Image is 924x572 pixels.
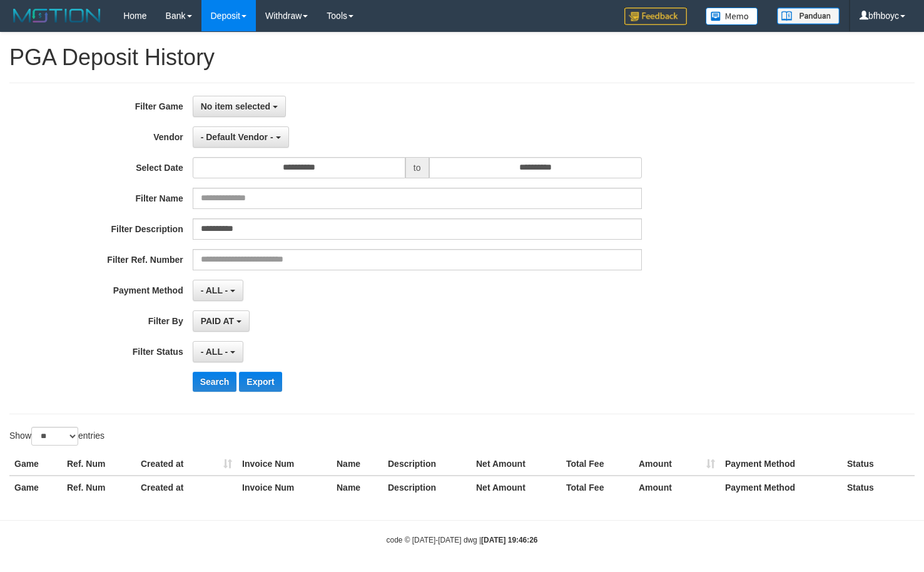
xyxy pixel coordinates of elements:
[383,476,471,499] th: Description
[720,452,842,476] th: Payment Method
[239,372,282,392] button: Export
[383,452,471,476] th: Description
[237,452,332,476] th: Invoice Num
[201,347,228,357] span: - ALL -
[237,476,332,499] th: Invoice Num
[62,476,136,499] th: Ref. Num
[706,8,758,25] img: Button%20Memo.svg
[9,6,104,25] img: MOTION_logo.png
[136,452,237,476] th: Created at
[193,341,243,362] button: - ALL -
[193,126,289,148] button: - Default Vendor -
[842,476,915,499] th: Status
[471,476,561,499] th: Net Amount
[201,132,273,142] span: - Default Vendor -
[136,476,237,499] th: Created at
[9,45,915,70] h1: PGA Deposit History
[9,476,62,499] th: Game
[720,476,842,499] th: Payment Method
[634,452,720,476] th: Amount
[387,536,538,544] small: code © [DATE]-[DATE] dwg |
[624,8,687,25] img: Feedback.jpg
[634,476,720,499] th: Amount
[9,427,104,446] label: Show entries
[193,280,243,301] button: - ALL -
[777,8,840,24] img: panduan.png
[62,452,136,476] th: Ref. Num
[193,96,286,117] button: No item selected
[561,476,634,499] th: Total Fee
[332,476,383,499] th: Name
[31,427,78,446] select: Showentries
[405,157,429,178] span: to
[561,452,634,476] th: Total Fee
[193,372,237,392] button: Search
[201,101,270,111] span: No item selected
[332,452,383,476] th: Name
[842,452,915,476] th: Status
[9,452,62,476] th: Game
[193,310,250,332] button: PAID AT
[201,285,228,295] span: - ALL -
[201,316,234,326] span: PAID AT
[471,452,561,476] th: Net Amount
[481,536,537,544] strong: [DATE] 19:46:26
